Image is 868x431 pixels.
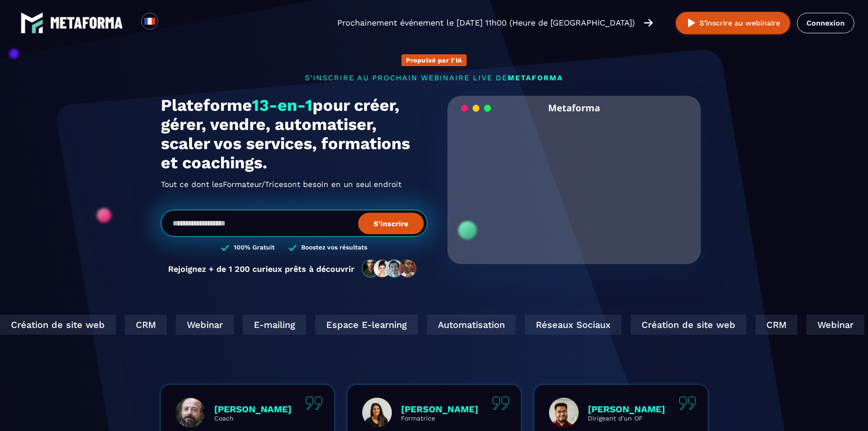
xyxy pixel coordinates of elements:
[161,96,427,172] h1: Plateforme pour créer, gérer, vendre, automatiser, scaler vos services, formations et coachings.
[231,315,294,335] div: E-mailing
[301,244,367,252] h3: Boostez vos résultats
[588,404,665,415] p: [PERSON_NAME]
[305,396,323,410] img: quote
[337,16,635,29] p: Prochainement événement le [DATE] 11h00 (Heure de [GEOGRAPHIC_DATA])
[21,11,43,34] img: logo
[223,177,288,192] span: Formateur/Trices
[549,398,579,427] img: profile
[686,17,697,29] img: play
[492,396,509,410] img: quote
[401,415,478,422] p: Formatrice
[168,264,354,274] p: Rejoignez + de 1 200 curieux prêts à découvrir
[158,13,180,33] div: Search for option
[401,404,478,415] p: [PERSON_NAME]
[644,18,653,28] img: arrow-right
[513,315,610,335] div: Réseaux Sociaux
[508,73,563,82] span: METAFORMA
[214,415,292,422] p: Coach
[548,96,600,120] h2: Metaforma
[166,17,173,28] input: Search for option
[744,315,786,335] div: CRM
[50,17,123,29] img: logo
[221,244,229,252] img: checked
[454,120,694,240] video: Your browser does not support the video tag.
[619,315,734,335] div: Création de site web
[164,315,222,335] div: Webinar
[795,315,853,335] div: Webinar
[679,396,696,410] img: quote
[144,16,155,27] img: fr
[362,398,392,427] img: profile
[175,398,205,427] img: profile
[234,244,275,252] h3: 100% Gratuit
[359,259,420,278] img: community-people
[588,415,665,422] p: Dirigeant d'un OF
[303,315,406,335] div: Espace E-learning
[797,13,854,33] a: Connexion
[676,12,790,34] button: S’inscrire au webinaire
[113,315,155,335] div: CRM
[406,57,462,64] p: Propulsé par l'IA
[214,404,292,415] p: [PERSON_NAME]
[252,96,313,115] span: 13-en-1
[288,244,297,252] img: checked
[161,177,427,192] h2: Tout ce dont les ont besoin en un seul endroit
[415,315,504,335] div: Automatisation
[161,73,708,82] p: s'inscrire au prochain webinaire live de
[358,213,424,234] button: S’inscrire
[461,104,491,113] img: loading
